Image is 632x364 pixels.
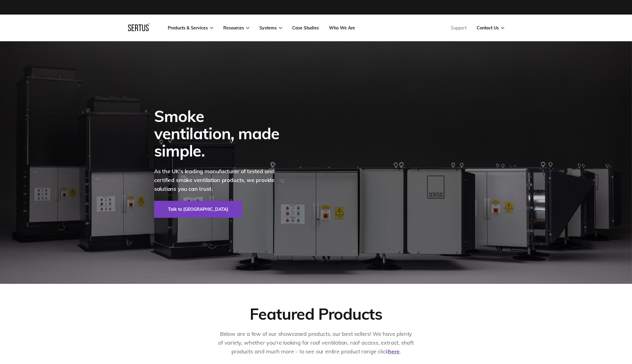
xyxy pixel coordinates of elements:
[602,335,632,364] iframe: Chat Widget
[218,330,415,356] p: Below are a few of our showcased products, our best sellers! We have plenty of variety, whether y...
[223,25,249,31] a: Resources
[250,304,382,324] div: Featured Products
[154,201,242,218] a: Talk to [GEOGRAPHIC_DATA]
[329,25,355,31] a: Who We Are
[154,107,288,160] div: Smoke ventilation, made simple.
[477,25,504,31] a: Contact Us
[259,25,282,31] a: Systems
[388,348,399,355] a: here
[292,25,319,31] a: Case Studies
[154,167,288,193] p: As the UK's leading manufacturer of tested and certified smoke ventilation products, we provide s...
[168,25,213,31] a: Products & Services
[451,25,467,31] a: Support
